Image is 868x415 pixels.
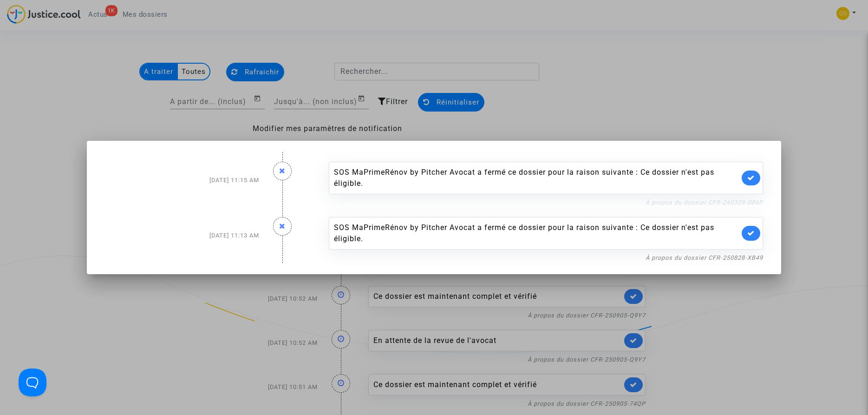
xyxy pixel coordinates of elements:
[98,152,266,208] div: [DATE] 11:15 AM
[646,254,763,261] a: À propos du dossier CFR-250828-XB49
[334,167,739,189] div: SOS MaPrimeRénov by Pitcher Avocat a fermé ce dossier pour la raison suivante : Ce dossier n'est ...
[334,222,739,244] div: SOS MaPrimeRénov by Pitcher Avocat a fermé ce dossier pour la raison suivante : Ce dossier n'est ...
[646,199,763,206] a: À propos du dossier CFR-240329-D86P
[19,369,46,396] iframe: Help Scout Beacon - Open
[98,208,266,263] div: [DATE] 11:13 AM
